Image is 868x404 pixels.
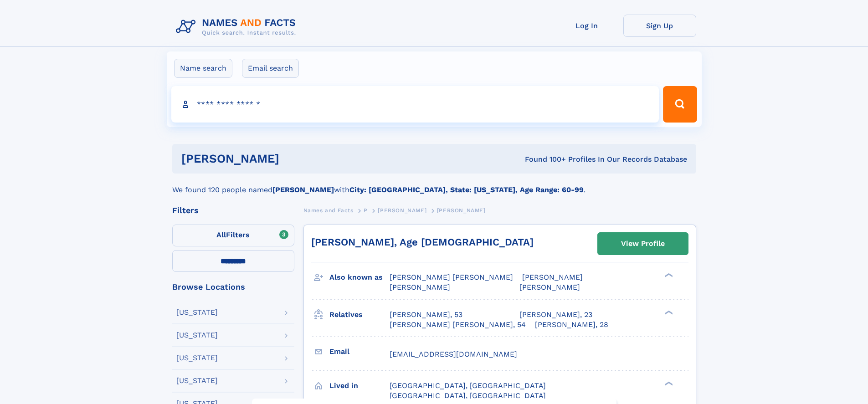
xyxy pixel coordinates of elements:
[329,378,390,394] h3: Lived in
[390,310,462,320] a: [PERSON_NAME], 53
[535,320,608,330] a: [PERSON_NAME], 28
[176,309,218,316] div: [US_STATE]
[172,174,696,195] div: We found 120 people named with .
[550,15,623,37] a: Log In
[390,350,517,358] span: [EMAIL_ADDRESS][DOMAIN_NAME]
[390,283,450,291] span: [PERSON_NAME]
[598,233,688,255] a: View Profile
[176,354,218,362] div: [US_STATE]
[390,381,546,390] span: [GEOGRAPHIC_DATA], [GEOGRAPHIC_DATA]
[172,15,303,39] img: Logo Names and Facts
[402,154,687,164] div: Found 100+ Profiles In Our Records Database
[437,207,486,214] span: [PERSON_NAME]
[364,205,368,216] a: P
[181,153,402,164] h1: [PERSON_NAME]
[174,59,232,78] label: Name search
[349,185,584,194] b: City: [GEOGRAPHIC_DATA], State: [US_STATE], Age Range: 60-99
[216,230,226,239] span: All
[623,15,696,37] a: Sign Up
[172,206,294,215] div: Filters
[311,236,534,248] a: [PERSON_NAME], Age [DEMOGRAPHIC_DATA]
[522,273,583,281] span: [PERSON_NAME]
[663,86,697,123] button: Search Button
[390,391,546,400] span: [GEOGRAPHIC_DATA], [GEOGRAPHIC_DATA]
[171,86,659,123] input: search input
[519,283,580,291] span: [PERSON_NAME]
[390,320,526,330] a: [PERSON_NAME] [PERSON_NAME], 54
[663,272,673,278] div: ❯
[242,59,299,78] label: Email search
[172,283,294,291] div: Browse Locations
[519,310,592,320] a: [PERSON_NAME], 23
[303,205,354,216] a: Names and Facts
[390,273,513,281] span: [PERSON_NAME] [PERSON_NAME]
[176,332,218,339] div: [US_STATE]
[176,377,218,384] div: [US_STATE]
[364,207,368,214] span: P
[663,380,673,386] div: ❯
[378,205,426,216] a: [PERSON_NAME]
[329,307,390,322] h3: Relatives
[329,270,390,285] h3: Also known as
[272,185,334,194] b: [PERSON_NAME]
[663,309,673,315] div: ❯
[621,233,665,254] div: View Profile
[378,207,426,214] span: [PERSON_NAME]
[172,225,294,246] label: Filters
[329,344,390,359] h3: Email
